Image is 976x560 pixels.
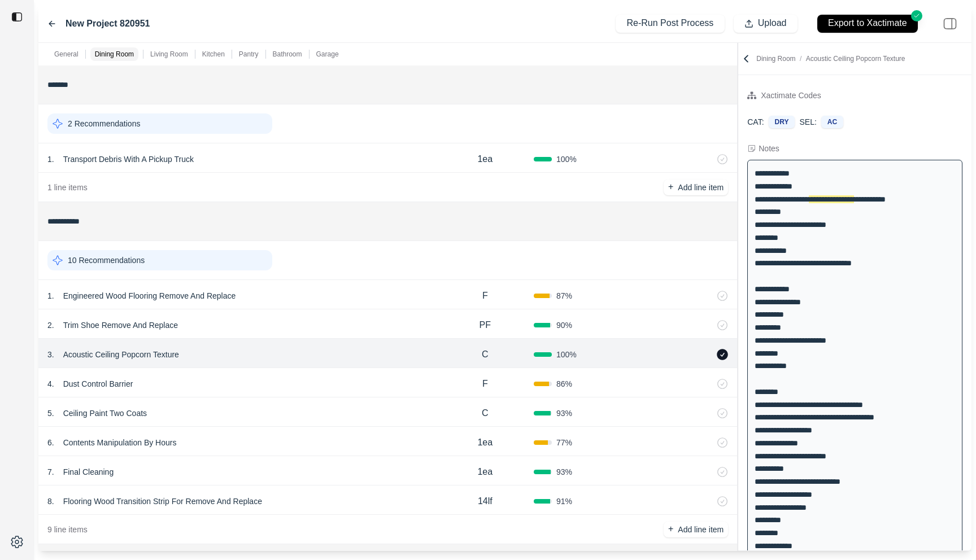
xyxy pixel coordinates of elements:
[202,50,225,59] p: Kitchen
[616,15,724,33] button: Re-Run Post Process
[761,89,821,102] div: Xactimate Codes
[47,378,54,390] p: 4 .
[68,118,140,129] p: 2 Recommendations
[47,408,54,419] p: 5 .
[747,116,764,128] p: CAT:
[54,50,79,59] p: General
[47,437,54,448] p: 6 .
[59,464,119,480] p: Final Cleaning
[59,405,151,421] p: Ceiling Paint Two Coats
[477,465,493,479] p: 1ea
[482,348,489,361] p: C
[482,406,489,420] p: C
[799,116,816,128] p: SEL:
[316,50,339,59] p: Garage
[556,437,572,448] span: 77 %
[47,320,54,331] p: 2 .
[480,318,491,332] p: PF
[821,116,843,128] div: AC
[807,9,929,38] button: Export to Xactimate
[817,15,918,33] button: Export to Xactimate
[758,17,787,30] p: Upload
[59,347,184,362] p: Acoustic Ceiling Popcorn Texture
[796,55,806,63] span: /
[47,182,88,193] p: 1 line items
[664,522,728,537] button: +Add line item
[759,143,779,154] div: Notes
[482,289,488,303] p: F
[47,154,54,165] p: 1 .
[734,15,798,33] button: Upload
[477,152,493,166] p: 1ea
[66,17,150,30] label: New Project 820951
[59,317,182,333] p: Trim Shoe Remove And Replace
[828,17,907,30] p: Export to Xactimate
[556,290,572,301] span: 87 %
[482,377,488,391] p: F
[938,11,962,36] img: right-panel.svg
[664,180,728,195] button: +Add line item
[769,116,795,128] div: DRY
[95,50,134,59] p: Dining Room
[668,181,673,194] p: +
[47,290,54,301] p: 1 .
[556,349,577,360] span: 100 %
[556,154,577,165] span: 100 %
[627,17,714,30] p: Re-Run Post Process
[556,408,572,419] span: 93 %
[59,493,267,509] p: Flooring Wood Transition Strip For Remove And Replace
[239,50,259,59] p: Pantry
[478,495,493,508] p: 14lf
[556,320,572,331] span: 90 %
[556,466,572,478] span: 93 %
[668,523,673,536] p: +
[678,524,724,535] p: Add line item
[556,496,572,507] span: 91 %
[47,496,54,507] p: 8 .
[756,54,905,63] p: Dining Room
[59,288,241,304] p: Engineered Wood Flooring Remove And Replace
[59,151,198,167] p: Transport Debris With A Pickup Truck
[47,349,54,360] p: 3 .
[273,50,302,59] p: Bathroom
[477,436,493,449] p: 1ea
[47,524,88,535] p: 9 line items
[68,255,145,266] p: 10 Recommendations
[556,378,572,390] span: 86 %
[47,466,54,478] p: 7 .
[59,376,138,392] p: Dust Control Barrier
[11,11,23,23] img: toggle sidebar
[59,435,181,450] p: Contents Manipulation By Hours
[806,55,905,63] span: Acoustic Ceiling Popcorn Texture
[150,50,188,59] p: Living Room
[678,182,724,193] p: Add line item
